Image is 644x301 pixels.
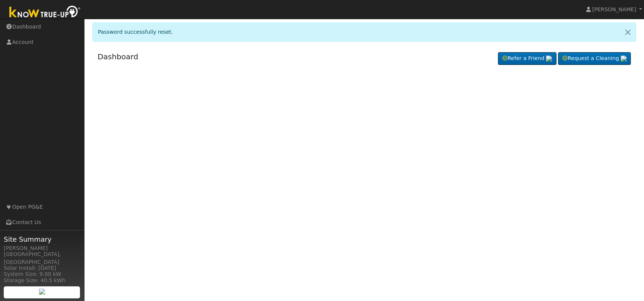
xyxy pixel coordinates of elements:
div: [PERSON_NAME] [4,244,80,252]
div: System Size: 9.00 kW [4,270,80,278]
a: Dashboard [98,52,139,61]
img: retrieve [621,56,627,62]
img: retrieve [39,289,45,295]
span: Site Summary [4,234,80,244]
img: Know True-Up [6,4,84,21]
div: Storage Size: 40.5 kWh [4,277,80,284]
div: Password successfully reset. [92,23,636,42]
img: retrieve [546,56,552,62]
span: [PERSON_NAME] [592,6,636,12]
div: [GEOGRAPHIC_DATA], [GEOGRAPHIC_DATA] [4,250,80,266]
a: Close [620,23,636,41]
a: Refer a Friend [498,52,557,65]
a: Request a Cleaning [558,52,631,65]
div: Solar Install: [DATE] [4,264,80,272]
